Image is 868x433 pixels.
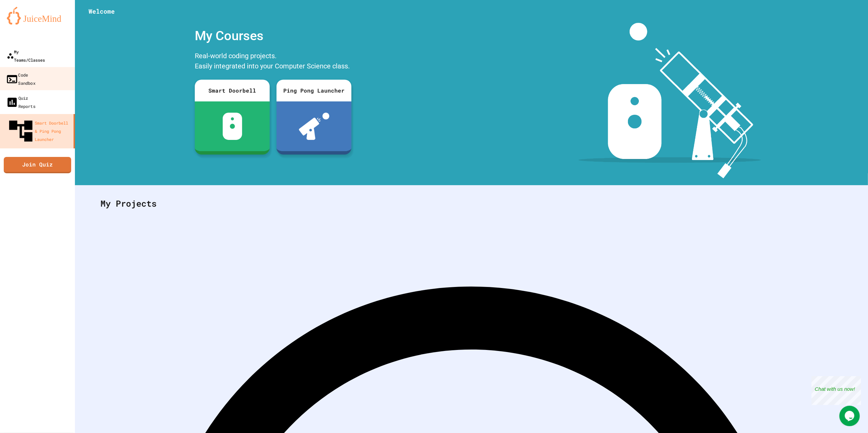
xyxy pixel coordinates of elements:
img: logo-orange.svg [7,7,68,25]
div: Smart Doorbell [195,80,270,101]
div: Smart Doorbell & Ping Pong Launcher [7,117,71,145]
a: Join Quiz [4,157,71,173]
div: Code Sandbox [6,70,35,87]
img: ppl-with-ball.png [299,113,329,140]
iframe: chat widget [811,376,861,405]
img: banner-image-my-projects.png [579,23,761,178]
div: Quiz Reports [6,94,35,110]
div: Real-world coding projects. Easily integrated into your Computer Science class. [191,49,355,75]
div: My Courses [191,23,355,49]
div: My Projects [94,190,849,217]
div: My Teams/Classes [7,48,45,64]
img: sdb-white.svg [223,113,242,140]
iframe: chat widget [839,406,861,426]
div: Ping Pong Launcher [277,80,351,101]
